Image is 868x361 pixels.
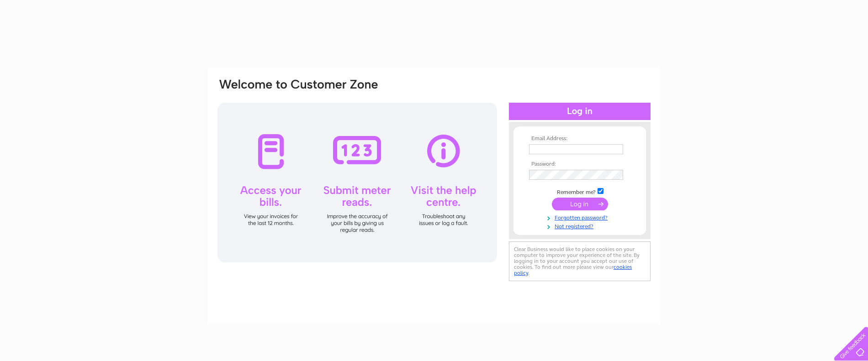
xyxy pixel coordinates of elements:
[509,241,651,281] div: Clear Business would like to place cookies on your computer to improve your experience of the sit...
[552,198,608,210] input: Submit
[529,221,633,230] a: Not registered?
[527,161,633,167] th: Password:
[514,264,632,276] a: cookies policy
[529,213,633,221] a: Forgotten password?
[527,136,633,142] th: Email Address:
[527,187,633,196] td: Remember me?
